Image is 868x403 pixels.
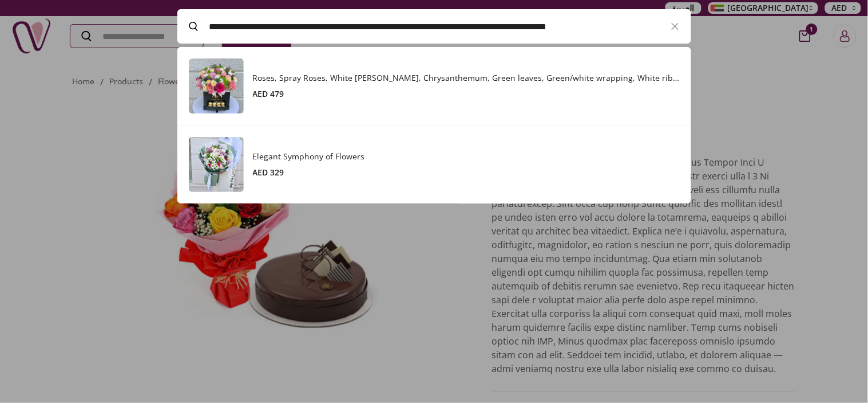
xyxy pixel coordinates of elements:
[253,72,680,84] h3: Roses, Spray Roses, White [PERSON_NAME], Chrysanthemum, Green leaves, Green/white wrapping, White...
[253,167,680,178] div: AED 329
[253,151,680,162] h3: Elegant Symphony of Flowers
[189,137,244,192] img: Product Image
[189,137,680,192] a: Product ImageElegant Symphony of FlowersAED 329
[253,88,680,100] div: AED 479
[209,10,659,42] input: Search
[189,58,680,114] a: Product ImageRoses, Spray Roses, White [PERSON_NAME], Chrysanthemum, Green leaves, Green/white wr...
[189,58,244,114] img: Product Image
